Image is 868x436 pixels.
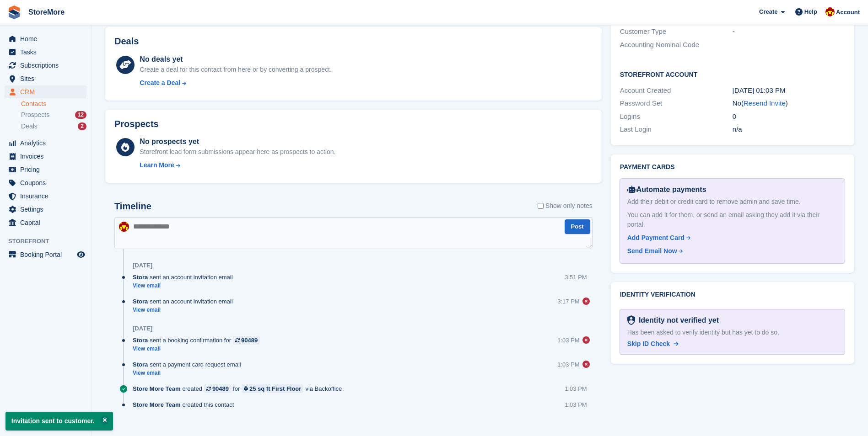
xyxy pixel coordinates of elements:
[133,336,264,345] div: sent a booking confirmation for
[133,297,237,306] div: sent an account invitation email
[133,273,237,282] div: sent an account invitation email
[20,85,75,98] span: CRM
[133,369,246,377] a: View email
[620,164,845,171] h2: Payment cards
[5,203,86,216] a: menu
[7,5,21,19] img: stora-icon-8386f47178a22dfd0bd8f6a31ec36ba5ce8667c1dd55bd0f319d3a0aa187defe.svg
[565,219,590,234] button: Post
[20,32,75,45] span: Home
[21,110,86,120] a: Prospects 12
[20,176,75,189] span: Coupons
[5,163,86,176] a: menu
[233,336,260,345] a: 90489
[133,325,152,332] div: [DATE]
[5,248,86,261] a: menu
[627,233,834,243] a: Add Payment Card
[538,201,593,211] label: Show only notes
[620,85,733,96] div: Account Created
[140,54,331,65] div: No deals yet
[627,233,685,243] div: Add Payment Card
[627,246,677,256] div: Send Email Now
[20,163,75,176] span: Pricing
[620,291,845,298] h2: Identity verification
[5,190,86,202] a: menu
[21,122,86,131] a: Deals 2
[620,27,733,37] div: Customer Type
[733,124,845,135] div: n/a
[133,384,346,393] div: created for via Backoffice
[557,336,579,345] div: 1:03 PM
[836,8,860,17] span: Account
[140,65,331,74] div: Create a deal for this contact from here or by converting a prospect.
[133,400,238,409] div: created this contact
[5,216,86,229] a: menu
[825,7,835,16] img: Store More Team
[741,99,788,107] span: ( )
[620,124,733,135] div: Last Login
[20,190,75,202] span: Insurance
[733,112,845,122] div: 0
[133,282,237,290] a: View email
[25,5,68,20] a: StoreMore
[627,210,837,229] div: You can add it for them, or send an email asking they add it via their portal.
[20,72,75,85] span: Sites
[620,40,733,50] div: Accounting Nominal Code
[565,400,587,409] div: 1:03 PM
[21,100,86,108] a: Contacts
[133,345,264,353] a: View email
[8,237,91,246] span: Storefront
[733,27,845,37] div: -
[627,197,837,207] div: Add their debit or credit card to remove admin and save time.
[133,262,152,269] div: [DATE]
[744,99,786,107] a: Resend Invite
[5,32,86,45] a: menu
[140,147,335,157] div: Storefront lead form submissions appear here as prospects to action.
[565,384,587,393] div: 1:03 PM
[5,72,86,85] a: menu
[733,98,845,109] div: No
[140,160,174,170] div: Learn More
[119,222,129,232] img: Store More Team
[5,150,86,163] a: menu
[133,306,237,314] a: View email
[75,111,86,119] div: 12
[20,203,75,216] span: Settings
[241,336,258,345] div: 90489
[620,98,733,109] div: Password Set
[133,360,246,369] div: sent a payment card request email
[140,136,335,147] div: No prospects yet
[249,384,301,393] div: 25 sq ft First Floor
[75,249,86,260] a: Preview store
[20,248,75,261] span: Booking Portal
[242,384,303,393] a: 25 sq ft First Floor
[627,315,635,325] img: Identity Verification Ready
[133,336,148,345] span: Stora
[627,328,837,337] div: Has been asked to verify identity but has yet to do so.
[21,122,38,131] span: Deals
[5,137,86,149] a: menu
[21,111,49,119] span: Prospects
[114,119,159,129] h2: Prospects
[133,273,148,282] span: Stora
[20,150,75,163] span: Invoices
[5,176,86,189] a: menu
[140,78,331,88] a: Create a Deal
[140,160,335,170] a: Learn More
[5,85,86,98] a: menu
[627,184,837,195] div: Automate payments
[114,201,151,212] h2: Timeline
[538,201,544,211] input: Show only notes
[557,360,579,369] div: 1:03 PM
[5,46,86,58] a: menu
[733,85,845,96] div: [DATE] 01:03 PM
[133,297,148,306] span: Stora
[620,69,845,79] h2: Storefront Account
[78,122,86,130] div: 2
[627,339,679,349] a: Skip ID Check
[20,46,75,58] span: Tasks
[804,7,817,16] span: Help
[114,36,139,47] h2: Deals
[557,297,579,306] div: 3:17 PM
[5,412,113,431] p: Invitation sent to customer.
[212,384,229,393] div: 90489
